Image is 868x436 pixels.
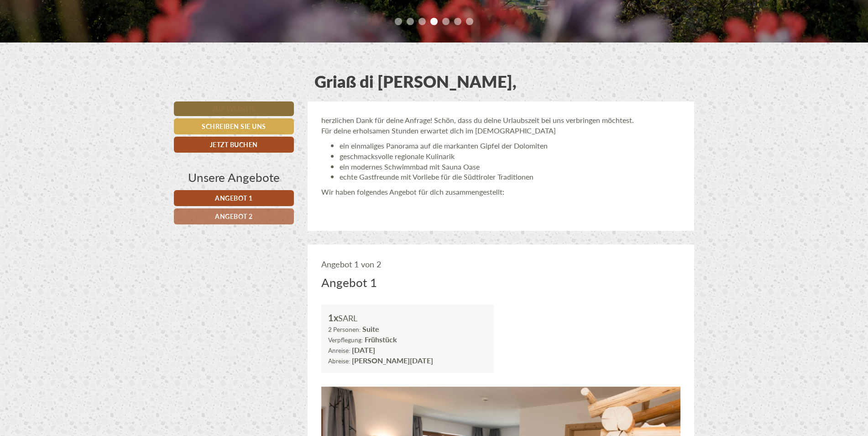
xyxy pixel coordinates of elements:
[304,241,360,257] button: Senden
[14,44,144,51] small: 09:05
[352,345,375,355] b: [DATE]
[174,101,294,116] a: Zur Website
[340,162,681,172] li: ein modernes Schwimmbad mit Sauna Oase
[174,137,294,153] a: Jetzt buchen
[352,355,433,366] b: [PERSON_NAME][DATE]
[174,169,294,186] div: Unsere Angebote
[215,193,253,202] span: Angebot 1
[328,311,338,324] b: 1x
[328,311,487,324] div: SARL
[158,7,202,22] div: Montag
[321,258,381,270] span: Angebot 1 von 2
[174,118,294,134] a: Schreiben Sie uns
[328,325,361,334] small: 2 Personen:
[321,186,504,197] span: Wir haben folgendes Angebot für dich zusammengestellt:
[14,27,144,34] div: Hotel Kirchenwirt
[328,356,350,365] small: Abreise:
[328,346,350,355] small: Anreise:
[362,324,379,334] b: Suite
[321,274,377,291] div: Angebot 1
[321,115,681,136] p: herzlichen Dank für deine Anfrage! Schön, dass du deine Urlaubszeit bei uns verbringen möchtest. ...
[314,72,517,90] h1: Griaß di [PERSON_NAME],
[340,151,681,162] li: geschmacksvolle regionale Kulinarik
[340,141,681,151] li: ein einmaliges Panorama auf die markanten Gipfel der Dolomiten
[340,172,681,182] li: echte Gastfreunde mit Vorliebe für die Südtiroler Traditionen
[328,335,363,344] small: Verpflegung:
[215,212,253,221] span: Angebot 2
[7,25,148,53] div: Guten Tag, wie können wir Ihnen helfen?
[365,334,397,345] b: Frühstück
